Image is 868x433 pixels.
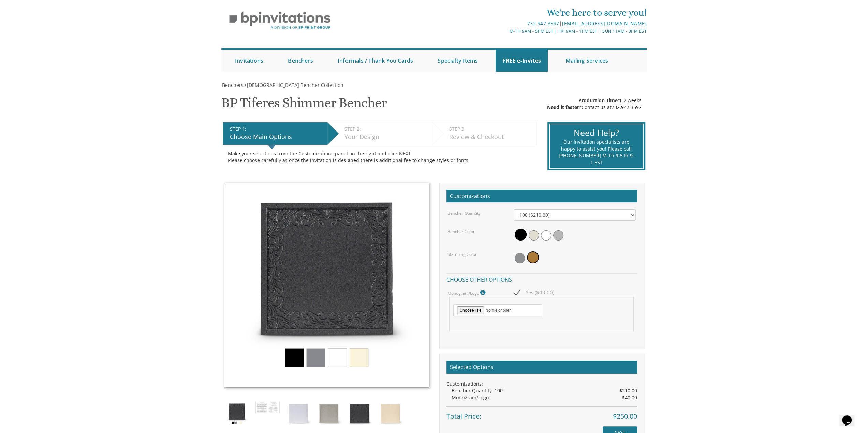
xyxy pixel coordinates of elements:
[228,50,270,72] a: Invitations
[447,251,477,257] label: Stamping Color
[612,104,642,110] a: 732.947.3597
[224,183,429,387] img: tiferes_shimmer.jpg
[446,406,637,421] div: Total Price:
[347,401,372,427] img: black_shimmer.jpg
[244,82,343,88] span: >
[344,133,429,141] div: Your Design
[446,361,637,374] h2: Selected Options
[613,412,637,421] span: $250.00
[447,210,481,216] label: Bencher Quantity
[224,401,250,427] img: tiferes_shimmer.jpg
[449,133,533,141] div: Review & Checkout
[452,394,637,401] div: Monogram/Logo:
[449,126,533,133] div: STEP 3:
[255,401,280,414] img: bp%20bencher%20inside%201.JPG
[558,139,634,166] div: Our invitation specialists are happy to assist you! Please call [PHONE_NUMBER] M-Th 9-5 Fr 9-1 EST
[559,50,615,72] a: Mailing Services
[228,150,532,164] div: Make your selections from the Customizations panel on the right and click NEXT Please choose care...
[447,229,475,234] label: Bencher Color
[246,82,343,88] a: [DEMOGRAPHIC_DATA] Bencher Collection
[558,127,634,139] div: Need Help?
[431,50,485,72] a: Specialty Items
[496,50,548,72] a: FREE e-Invites
[527,20,559,27] a: 732.947.3597
[364,6,647,19] div: We're here to serve you!
[364,28,647,35] div: M-Th 9am - 5pm EST | Fri 9am - 1pm EST | Sun 11am - 3pm EST
[344,126,429,133] div: STEP 2:
[364,19,647,28] div: |
[446,381,637,387] div: Customizations:
[221,6,338,34] img: BP Invitation Loft
[452,387,637,394] div: Bencher Quantity: 100
[378,401,403,427] img: cream_shimmer.jpg
[562,20,647,27] a: [EMAIL_ADDRESS][DOMAIN_NAME]
[514,288,554,297] span: Yes ($40.00)
[230,126,324,133] div: STEP 1:
[222,82,244,88] span: Benchers
[230,133,324,141] div: Choose Main Options
[839,406,861,426] iframe: chat widget
[578,97,619,104] span: Production Time:
[446,190,637,203] h2: Customizations
[281,50,320,72] a: Benchers
[619,387,637,394] span: $210.00
[285,401,311,427] img: white_shimmer.jpg
[331,50,420,72] a: Informals / Thank You Cards
[447,288,487,297] label: Monogram/Logo
[446,273,637,285] h4: Choose other options
[547,104,582,110] span: Need it faster?
[622,394,637,401] span: $40.00
[221,95,387,115] h1: BP Tiferes Shimmer Bencher
[316,401,342,427] img: silver_shimmer.jpg
[547,97,642,111] div: 1-2 weeks Contact us at
[221,82,244,88] a: Benchers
